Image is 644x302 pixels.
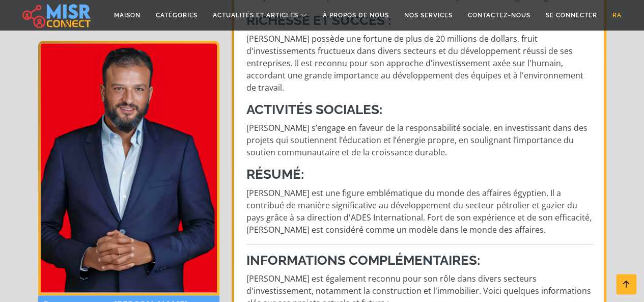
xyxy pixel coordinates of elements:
font: Activités sociales: [246,102,382,117]
font: À propos de nous [323,12,389,19]
a: Maison [106,6,148,25]
font: Nos services [404,12,453,19]
font: [PERSON_NAME] s’engage en faveur de la responsabilité sociale, en investissant dans des projets q... [246,122,587,158]
a: À propos de nous [315,6,397,25]
a: Nos services [397,6,460,25]
a: Se connecter [538,6,605,25]
a: Catégories [148,6,205,25]
font: RA [612,12,622,19]
font: Actualités et articles [213,12,298,19]
font: Se connecter [546,12,597,19]
a: Actualités et articles [205,6,315,25]
img: Ayman Mamdouh Abbas [38,41,219,295]
a: RA [605,6,629,25]
font: [PERSON_NAME] possède une fortune de plus de 20 millions de dollars, fruit d'investissements fruc... [246,33,583,93]
font: Contactez-nous [468,12,530,19]
img: main.misr_connect [22,3,91,28]
font: Maison [114,12,141,19]
font: [PERSON_NAME] est une figure emblématique du monde des affaires égyptien. Il a contribué de maniè... [246,187,592,235]
font: Catégories [156,12,198,19]
font: Informations Complémentaires: [246,253,480,268]
font: Résumé: [246,167,304,182]
a: Contactez-nous [460,6,538,25]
